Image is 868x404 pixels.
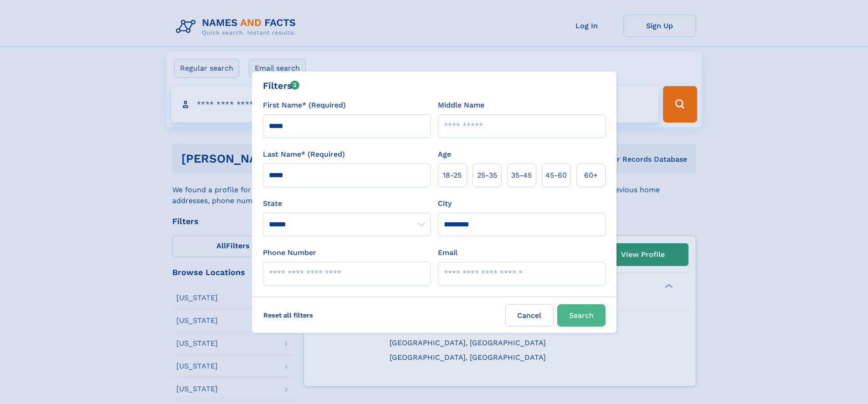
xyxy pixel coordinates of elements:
[545,170,567,181] span: 45‑60
[584,170,598,181] span: 60+
[257,304,319,326] label: Reset all filters
[557,304,606,327] button: Search
[263,100,346,111] label: First Name* (Required)
[505,304,554,327] label: Cancel
[438,247,457,258] label: Email
[263,247,316,258] label: Phone Number
[438,100,484,111] label: Middle Name
[438,149,451,160] label: Age
[263,79,300,92] div: Filters
[263,198,431,209] label: State
[511,170,532,181] span: 35‑45
[477,170,497,181] span: 25‑35
[263,149,345,160] label: Last Name* (Required)
[438,198,452,209] label: City
[443,170,462,181] span: 18‑25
